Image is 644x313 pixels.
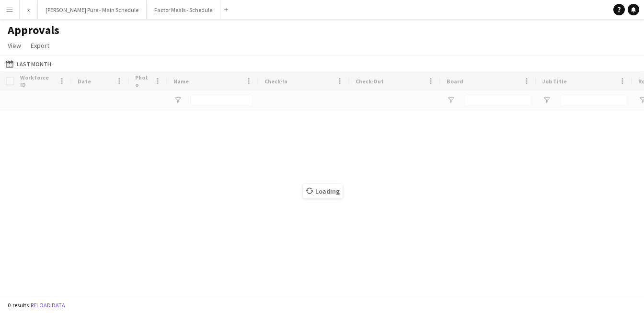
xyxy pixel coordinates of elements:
span: View [8,41,21,50]
span: Export [31,41,49,50]
button: Last Month [4,58,53,70]
a: Export [27,39,53,52]
button: Reload data [29,300,67,311]
button: x [20,0,38,19]
a: View [4,39,25,52]
span: Loading [303,184,343,198]
button: [PERSON_NAME] Pure - Main Schedule [38,0,147,19]
button: Factor Meals - Schedule [147,0,220,19]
